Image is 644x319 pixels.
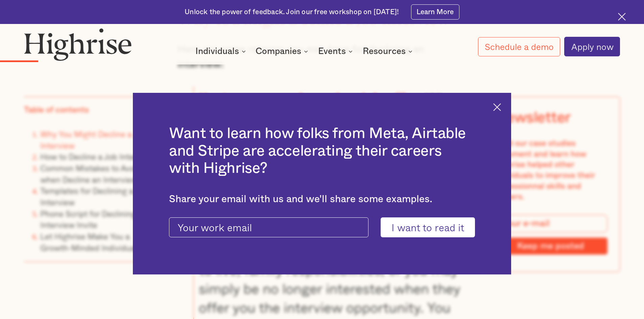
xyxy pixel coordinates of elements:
[363,47,406,55] div: Resources
[256,47,301,55] div: Companies
[363,47,414,55] div: Resources
[493,103,501,111] img: Cross icon
[381,217,475,238] input: I want to read it
[256,47,310,55] div: Companies
[169,193,475,205] div: Share your email with us and we'll share some examples.
[169,217,368,238] input: Your work email
[318,47,355,55] div: Events
[411,4,459,20] a: Learn More
[195,47,248,55] div: Individuals
[564,37,620,56] a: Apply now
[169,217,475,238] form: current-ascender-blog-article-modal-form
[618,13,626,21] img: Cross icon
[195,47,239,55] div: Individuals
[478,37,560,56] a: Schedule a demo
[24,28,132,60] img: Highrise logo
[185,7,399,17] div: Unlock the power of feedback. Join our free workshop on [DATE]!
[169,125,475,177] h2: Want to learn how folks from Meta, Airtable and Stripe are accelerating their careers with Highrise?
[318,47,346,55] div: Events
